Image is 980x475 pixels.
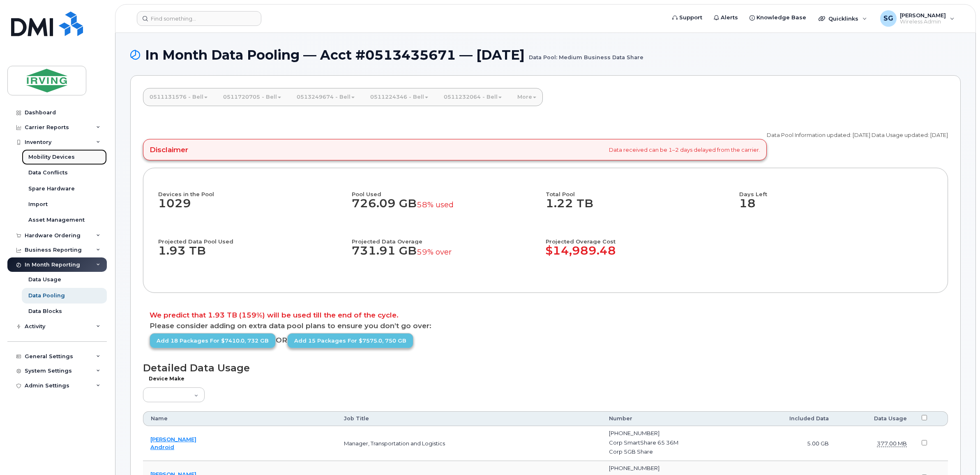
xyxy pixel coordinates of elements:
[143,88,214,106] a: 0511131576 - Bell
[609,448,740,456] div: Corp 5GB Share
[546,197,732,218] dd: 1.22 TB
[417,200,454,209] small: 58% used
[337,411,602,426] th: Job Title
[609,464,740,472] div: [PHONE_NUMBER]
[546,244,739,266] dd: $14,989.48
[143,362,948,373] h1: Detailed Data Usage
[148,376,185,381] label: Device Make
[352,197,538,218] dd: 726.09 GB
[529,48,643,60] small: Data Pool: Medium Business Data Share
[609,429,740,437] div: [PHONE_NUMBER]
[150,333,546,348] div: OR
[150,436,196,443] a: [PERSON_NAME]
[546,183,732,197] h4: Total Pool
[337,426,602,461] td: Manager, Transportation and Logistics
[158,244,344,266] dd: 1.93 TB
[290,88,361,106] a: 0513249674 - Bell
[130,48,961,62] h1: In Month Data Pooling — Acct #0513435671 — [DATE]
[150,322,941,329] p: Please consider adding on extra data pool plans to ensure you don’t go over:
[747,426,836,461] td: 5.00 GB
[437,88,508,106] a: 0511232064 - Bell
[877,440,907,447] dfn: Domestic Data: humanSize(row.domesticData)
[747,411,836,426] th: Included Data
[609,439,740,447] div: Corp SmartShare 65 36M
[287,333,413,348] a: Add 15 packages for $7575.0, 750 GB
[150,146,188,154] h4: Disclaimer
[546,230,739,244] h4: Projected Overage Cost
[767,131,948,139] p: Data Pool Information updated: [DATE] Data Usage updated: [DATE]
[158,197,352,218] dd: 1029
[602,411,747,426] th: Number
[150,312,941,319] p: We predict that 1.93 TB (159%) will be used till the end of the cycle.
[158,230,344,244] h4: Projected Data Pool Used
[150,333,276,348] a: Add 18 packages for $7410.0, 732 GB
[352,244,538,266] dd: 731.91 GB
[143,139,767,160] div: Data received can be 1–2 days delayed from the carrier.
[158,183,352,197] h4: Devices in the Pool
[352,230,538,244] h4: Projected Data Overage
[739,197,933,218] dd: 18
[364,88,435,106] a: 0511224346 - Bell
[739,183,933,197] h4: Days Left
[511,88,543,106] a: More
[836,411,914,426] th: Data Usage
[217,88,288,106] a: 0511720705 - Bell
[143,411,337,426] th: Name
[417,247,452,257] small: 59% over
[352,183,538,197] h4: Pool Used
[150,444,174,450] a: Android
